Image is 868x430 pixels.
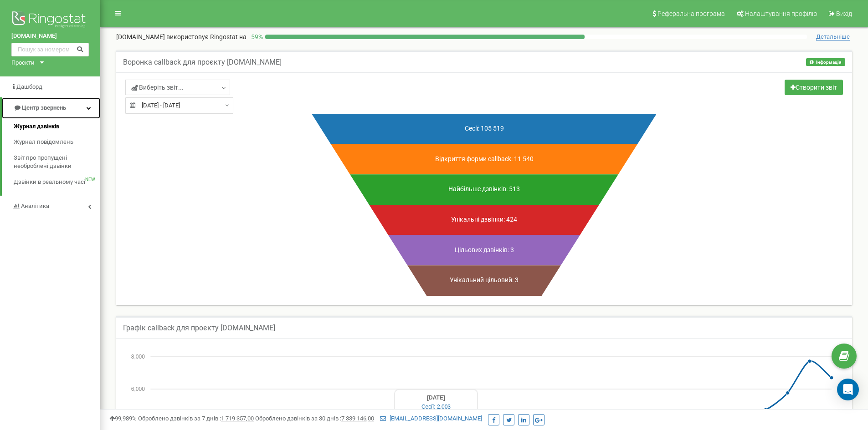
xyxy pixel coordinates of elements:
a: [DOMAIN_NAME] [11,32,89,40]
h5: Графік callback для проєкту [DOMAIN_NAME] [123,324,275,332]
span: Журнал повідомлень [14,138,73,147]
div: Проєкти [11,59,35,67]
a: Журнал повідомлень [14,134,100,150]
a: Центр звернень [2,97,100,119]
div: [DATE] [398,394,475,402]
span: Вихід [836,10,852,17]
button: Інформація [806,58,845,66]
span: Дзвінки в реальному часі [14,178,85,187]
span: Реферальна програма [657,10,725,17]
span: використовує Ringostat на [166,33,247,40]
a: [EMAIL_ADDRESS][DOMAIN_NAME] [380,415,482,422]
a: Звіт про пропущені необроблені дзвінки [14,150,100,174]
span: Центр звернень [22,104,66,111]
span: Виберіть звіт... [131,83,184,92]
span: Дашборд [16,83,42,90]
tspan: 8,000 [131,354,145,360]
a: Створити звіт [785,80,843,95]
span: Звіт про пропущені необроблені дзвінки [14,154,96,171]
span: Детальніше [816,33,850,40]
span: 99,989% [109,415,137,422]
span: Журнал дзвінків [14,122,59,131]
span: Налаштування профілю [745,10,817,17]
span: Оброблено дзвінків за 30 днів : [255,415,374,422]
tspan: 6,000 [131,386,145,392]
p: 59 % [247,32,265,41]
div: Open Intercom Messenger [837,379,859,400]
a: Виберіть звіт... [125,80,230,95]
div: Сесії: 2,003 [398,403,475,411]
input: Пошук за номером [11,43,89,56]
p: [DOMAIN_NAME] [116,32,247,41]
u: 7 339 146,00 [341,415,374,422]
u: 1 719 357,00 [221,415,254,422]
span: Аналiтика [21,202,49,209]
a: Дзвінки в реальному часіNEW [14,174,100,190]
h5: Воронка callback для проєкту [DOMAIN_NAME] [123,58,282,66]
span: Оброблено дзвінків за 7 днів : [138,415,254,422]
img: Ringostat logo [11,9,89,32]
a: Журнал дзвінків [14,119,100,135]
